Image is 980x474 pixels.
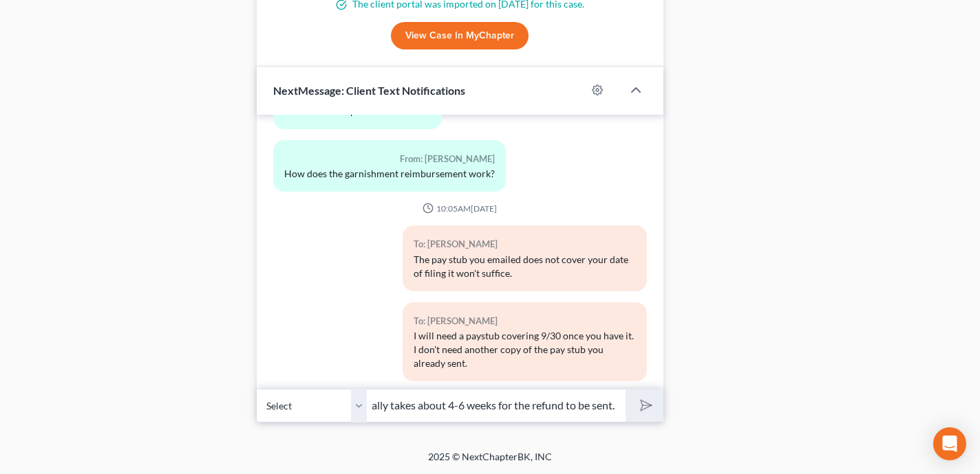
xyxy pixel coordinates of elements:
[273,84,465,97] span: NextMessage: Client Text Notifications
[933,427,966,460] div: Open Intercom Messenger
[284,167,495,181] div: How does the garnishment reimbursement work?
[414,236,636,252] div: To: [PERSON_NAME]
[367,389,626,422] input: Say something...
[284,151,495,167] div: From: [PERSON_NAME]
[414,329,636,370] div: I will need a paystub covering 9/30 once you have it. I don't need another copy of the pay stub y...
[414,253,636,280] div: The pay stub you emailed does not cover your date of filing it won't suffice.
[273,203,647,214] div: 10:05AM[DATE]
[414,313,636,329] div: To: [PERSON_NAME]
[391,22,529,49] a: View Case in MyChapter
